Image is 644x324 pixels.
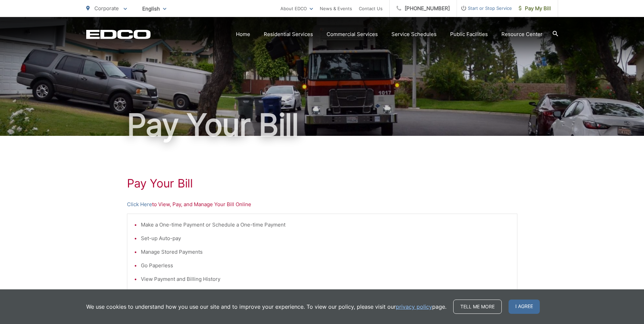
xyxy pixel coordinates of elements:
[94,5,119,12] span: Corporate
[86,108,558,142] h1: Pay Your Bill
[141,234,510,242] li: Set-up Auto-pay
[86,303,446,311] p: We use cookies to understand how you use our site and to improve your experience. To view our pol...
[359,4,383,13] a: Contact Us
[141,248,510,256] li: Manage Stored Payments
[86,30,151,39] a: EDCD logo. Return to the homepage.
[453,300,502,314] a: Tell me more
[141,275,510,283] li: View Payment and Billing History
[236,30,250,38] a: Home
[327,30,378,38] a: Commercial Services
[141,221,510,229] li: Make a One-time Payment or Schedule a One-time Payment
[137,3,171,15] span: English
[450,30,488,38] a: Public Facilities
[320,4,352,13] a: News & Events
[391,30,437,38] a: Service Schedules
[519,4,551,13] span: Pay My Bill
[127,200,517,209] p: to View, Pay, and Manage Your Bill Online
[509,300,540,314] span: I agree
[264,30,313,38] a: Residential Services
[141,262,510,270] li: Go Paperless
[127,177,517,190] h1: Pay Your Bill
[280,4,313,13] a: About EDCO
[127,200,152,209] a: Click Here
[396,303,432,311] a: privacy policy
[501,30,542,38] a: Resource Center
